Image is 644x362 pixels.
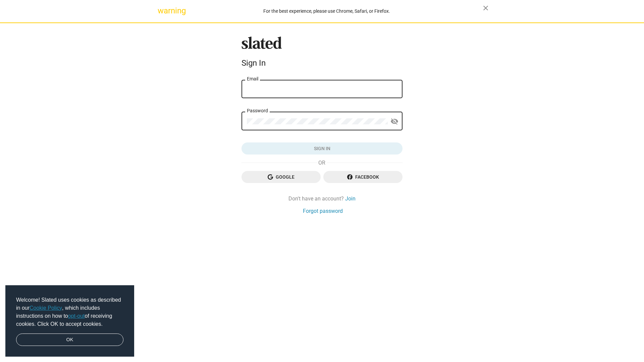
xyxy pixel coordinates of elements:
div: Don't have an account? [241,195,402,202]
div: Sign In [241,58,402,68]
mat-icon: warning [158,7,166,15]
div: cookieconsent [5,285,134,357]
button: Show password [388,115,401,128]
a: Forgot password [303,207,343,215]
span: Facebook [329,171,397,183]
a: dismiss cookie message [16,334,123,346]
sl-branding: Sign In [241,37,402,71]
a: opt-out [68,313,85,319]
mat-icon: close [482,4,490,12]
a: Join [345,195,356,202]
button: Google [241,171,321,183]
span: Google [247,171,315,183]
button: Facebook [323,171,402,183]
div: For the best experience, please use Chrome, Safari, or Firefox. [170,7,483,16]
a: Cookie Policy [30,305,62,311]
mat-icon: visibility_off [390,116,398,127]
span: Welcome! Slated uses cookies as described in our , which includes instructions on how to of recei... [16,296,123,328]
